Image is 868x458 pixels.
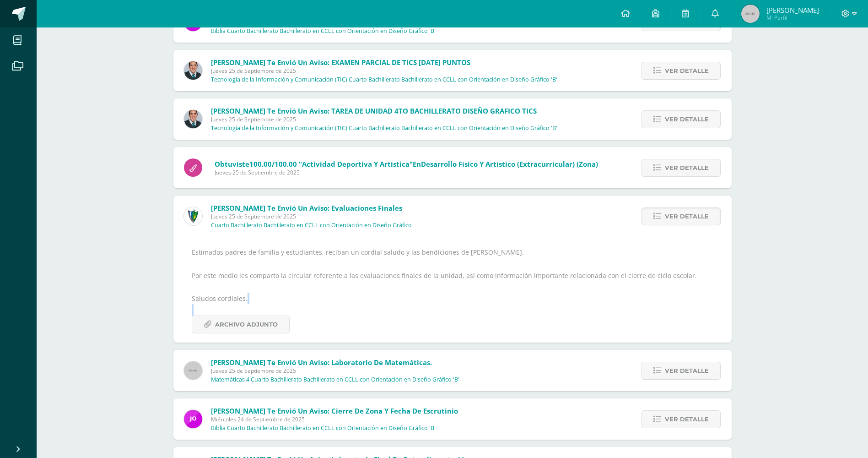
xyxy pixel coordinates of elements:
[184,361,202,380] img: 60x60
[766,5,819,15] span: [PERSON_NAME]
[211,76,557,83] p: Tecnología de la Información y Comunicación (TIC) Cuarto Bachillerato Bachillerato en CCLL con Or...
[665,411,709,428] span: Ver detalle
[211,125,557,132] p: Tecnología de la Información y Comunicación (TIC) Cuarto Bachillerato Bachillerato en CCLL con Or...
[766,14,819,22] span: Mi Perfil
[211,425,436,432] p: Biblia Cuarto Bachillerato Bachillerato en CCLL con Orientación en Diseño Gráfico 'B'
[215,316,278,333] span: Archivo Adjunto
[215,169,598,176] span: Jueves 25 de Septiembre de 2025
[211,367,459,375] span: Jueves 25 de Septiembre de 2025
[211,67,557,75] span: Jueves 25 de Septiembre de 2025
[211,115,557,123] span: Jueves 25 de Septiembre de 2025
[665,159,709,176] span: Ver detalle
[192,246,713,333] div: Estimados padres de familia y estudiantes, reciban un cordial saludo y las bendiciones de [PERSON...
[249,159,297,169] span: 100.00/100.00
[211,27,436,35] p: Biblia Cuarto Bachillerato Bachillerato en CCLL con Orientación en Diseño Gráfico 'B'
[184,110,202,128] img: 2306758994b507d40baaa54be1d4aa7e.png
[665,208,709,225] span: Ver detalle
[211,415,458,423] span: Miércoles 24 de Septiembre de 2025
[211,213,412,220] span: Jueves 25 de Septiembre de 2025
[211,406,458,415] span: [PERSON_NAME] te envió un aviso: Cierre de zona y fecha de escrutinio
[665,62,709,79] span: Ver detalle
[192,316,290,333] a: Archivo Adjunto
[741,5,760,23] img: 45x45
[184,61,202,80] img: 2306758994b507d40baaa54be1d4aa7e.png
[184,207,202,225] img: 9f174a157161b4ddbe12118a61fed988.png
[665,362,709,379] span: Ver detalle
[184,410,202,428] img: 6614adf7432e56e5c9e182f11abb21f1.png
[211,58,470,67] span: [PERSON_NAME] te envió un aviso: EXAMEN PARCIAL DE TICS [DATE] PUNTOS
[665,111,709,128] span: Ver detalle
[211,106,537,115] span: [PERSON_NAME] te envió un aviso: TAREA DE UNIDAD 4TO BACHILLERATO DISEÑO GRAFICO TICS
[421,159,598,169] span: Desarrollo Físico y Artístico (Extracurricular) (Zona)
[215,159,598,169] span: Obtuviste en
[211,222,412,229] p: Cuarto Bachillerato Bachillerato en CCLL con Orientación en Diseño Gráfico
[211,203,402,213] span: [PERSON_NAME] te envió un aviso: Evaluaciones Finales
[211,358,432,367] span: [PERSON_NAME] te envió un aviso: Laboratorio de matemáticas.
[211,376,459,383] p: Matemáticas 4 Cuarto Bachillerato Bachillerato en CCLL con Orientación en Diseño Gráfico 'B'
[299,159,413,169] span: "Actividad Deportiva y Artística"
